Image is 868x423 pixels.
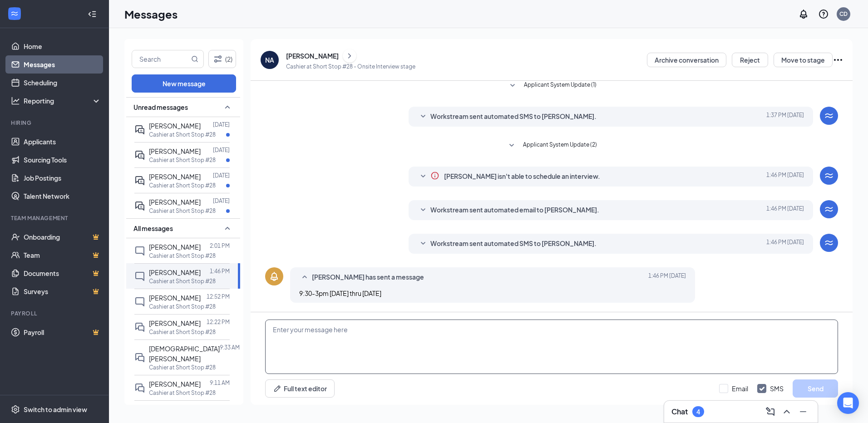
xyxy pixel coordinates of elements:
svg: DoubleChat [134,352,145,363]
p: Cashier at Short Stop #28 [149,389,216,397]
span: [PERSON_NAME] [149,380,201,388]
div: Payroll [11,310,99,317]
p: Cashier at Short Stop #28 [149,328,216,336]
input: Search [132,50,189,68]
div: [PERSON_NAME] [286,51,339,60]
svg: Info [430,171,439,180]
svg: MagnifyingGlass [191,55,198,63]
button: Move to stage [774,53,833,67]
svg: ActiveDoubleChat [134,124,145,135]
p: Cashier at Short Stop #28 [149,303,216,310]
span: [DATE] 1:46 PM [648,272,686,283]
svg: Filter [212,54,223,64]
a: PayrollCrown [24,323,101,341]
svg: Pen [273,384,282,393]
button: Send [793,379,838,398]
svg: SmallChevronDown [418,171,429,182]
svg: SmallChevronDown [506,140,517,151]
svg: Collapse [88,10,97,19]
div: 4 [696,408,700,416]
p: 9:33 AM [220,344,240,351]
button: SmallChevronDownApplicant System Update (2) [506,140,597,151]
svg: Settings [11,405,20,414]
svg: SmallChevronUp [299,272,310,283]
svg: SmallChevronDown [418,111,429,122]
h3: Chat [671,407,688,417]
button: Minimize [796,404,810,419]
a: Talent Network [24,187,101,205]
a: Job Postings [24,169,101,187]
p: Cashier at Short Stop #28 [149,252,216,260]
a: Applicants [24,133,101,151]
a: SurveysCrown [24,282,101,300]
svg: ChatInactive [134,246,145,256]
svg: DoubleChat [134,322,145,333]
svg: ComposeMessage [765,406,776,417]
svg: ChevronUp [781,406,792,417]
span: Workstream sent automated SMS to [PERSON_NAME]. [430,111,597,122]
span: [PERSON_NAME] [149,172,201,181]
svg: WorkstreamLogo [824,237,834,248]
svg: ActiveDoubleChat [134,150,145,161]
svg: QuestionInfo [818,9,829,20]
svg: WorkstreamLogo [824,204,834,215]
div: Open Intercom Messenger [837,392,859,414]
span: [PERSON_NAME] [149,268,201,276]
div: Hiring [11,119,99,127]
button: Filter (2) [208,50,236,68]
p: Cashier at Short Stop #28 [149,277,216,285]
svg: Ellipses [833,54,843,65]
div: Team Management [11,214,99,222]
svg: SmallChevronUp [222,102,233,113]
button: Full text editorPen [265,379,335,398]
p: Cashier at Short Stop #28 [149,364,216,371]
span: [DEMOGRAPHIC_DATA][PERSON_NAME] [149,344,220,363]
span: [DATE] 1:46 PM [766,205,804,216]
span: All messages [133,224,173,233]
span: [DATE] 1:37 PM [766,111,804,122]
a: OnboardingCrown [24,228,101,246]
span: [PERSON_NAME] [149,243,201,251]
p: Cashier at Short Stop #28 - Onsite Interview stage [286,63,415,70]
p: [DATE] [213,121,230,128]
button: Archive conversation [647,53,726,67]
svg: WorkstreamLogo [10,9,19,18]
svg: ChatInactive [134,296,145,307]
h1: Messages [124,6,178,22]
div: NA [265,55,274,64]
span: [PERSON_NAME] isn't able to schedule an interview. [444,171,600,182]
span: Applicant System Update (2) [523,140,597,151]
p: Cashier at Short Stop #28 [149,182,216,189]
div: Switch to admin view [24,405,87,414]
span: [PERSON_NAME] [149,122,201,130]
span: [PERSON_NAME] [149,319,201,327]
span: Workstream sent automated email to [PERSON_NAME]. [430,205,599,216]
div: CD [839,10,848,18]
button: New message [132,74,236,93]
button: ChevronRight [343,49,356,63]
svg: ActiveDoubleChat [134,175,145,186]
a: Sourcing Tools [24,151,101,169]
span: [PERSON_NAME] [149,147,201,155]
svg: Notifications [798,9,809,20]
span: Applicant System Update (1) [524,80,597,91]
p: 1:46 PM [210,267,230,275]
button: ChevronUp [779,404,794,419]
p: Cashier at Short Stop #28 [149,131,216,138]
p: [DATE] [213,172,230,179]
svg: SmallChevronDown [418,205,429,216]
p: [DATE] [213,197,230,205]
svg: ChevronRight [345,50,354,61]
svg: SmallChevronDown [418,238,429,249]
svg: Minimize [798,406,809,417]
button: SmallChevronDownApplicant System Update (1) [507,80,597,91]
svg: DoubleChat [134,383,145,393]
span: [DATE] 1:46 PM [766,171,804,182]
a: Scheduling [24,74,101,92]
a: Home [24,37,101,55]
span: [PERSON_NAME] [149,294,201,302]
span: [PERSON_NAME] has sent a message [312,272,424,283]
a: DocumentsCrown [24,264,101,282]
p: Cashier at Short Stop #28 [149,156,216,164]
svg: WorkstreamLogo [824,170,834,181]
